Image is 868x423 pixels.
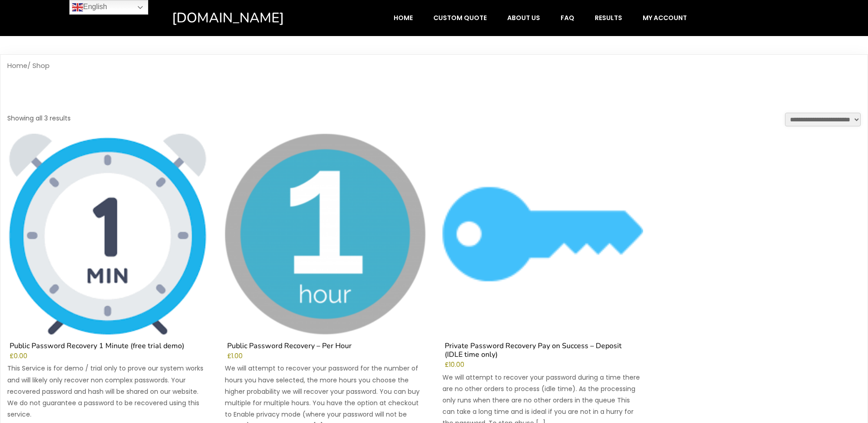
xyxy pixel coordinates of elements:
[7,363,208,420] p: This Service is for demo / trial only to prove our system works and will likely only recover non ...
[225,134,426,334] img: Public Password Recovery - Per Hour
[72,2,83,13] img: en
[442,134,643,361] a: Private Password Recovery Pay on Success – Deposit (IDLE time only)
[551,9,584,26] a: FAQ
[433,14,487,22] span: Custom Quote
[10,352,27,360] bdi: 0.00
[172,9,323,27] a: [DOMAIN_NAME]
[225,134,426,353] a: Public Password Recovery – Per Hour
[384,9,422,26] a: Home
[445,360,464,369] bdi: 10.00
[7,134,208,334] img: Public Password Recovery 1 Minute (free trial demo)
[7,61,27,70] a: Home
[498,9,550,26] a: About Us
[7,113,71,124] p: Showing all 3 results
[585,9,632,26] a: Results
[225,342,426,353] h2: Public Password Recovery – Per Hour
[7,62,861,70] nav: Breadcrumb
[227,352,243,360] bdi: 1.00
[445,360,449,369] span: £
[633,9,696,26] a: My account
[227,352,231,360] span: £
[442,342,643,361] h2: Private Password Recovery Pay on Success – Deposit (IDLE time only)
[424,9,496,26] a: Custom Quote
[7,134,208,353] a: Public Password Recovery 1 Minute (free trial demo)
[7,342,208,353] h2: Public Password Recovery 1 Minute (free trial demo)
[643,14,687,22] span: My account
[595,14,622,22] span: Results
[394,14,413,22] span: Home
[561,14,574,22] span: FAQ
[7,77,861,113] h1: Shop
[10,352,14,360] span: £
[442,134,643,334] img: Private Password Recovery Pay on Success - Deposit (IDLE time only)
[507,14,540,22] span: About Us
[785,113,861,126] select: Shop order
